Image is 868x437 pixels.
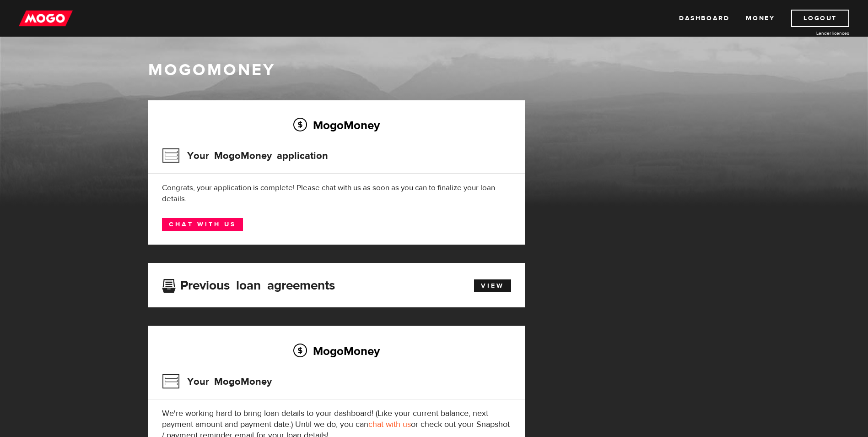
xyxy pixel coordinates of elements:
a: Lender licences [781,30,849,37]
div: Congrats, your application is complete! Please chat with us as soon as you can to finalize your l... [162,182,511,204]
a: chat with us [368,419,411,430]
h3: Your MogoMoney [162,370,272,393]
h2: MogoMoney [162,115,511,135]
h3: Previous loan agreements [162,278,335,290]
a: Money [746,10,775,27]
a: View [474,279,511,292]
a: Chat with us [162,218,243,231]
h2: MogoMoney [162,341,511,361]
iframe: LiveChat chat widget [685,224,868,437]
a: Logout [791,10,849,27]
img: mogo_logo-11ee424be714fa7cbb0f0f49df9e16ec.png [19,10,73,27]
a: Dashboard [679,10,729,27]
h3: Your MogoMoney application [162,144,328,168]
h1: MogoMoney [148,60,720,80]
